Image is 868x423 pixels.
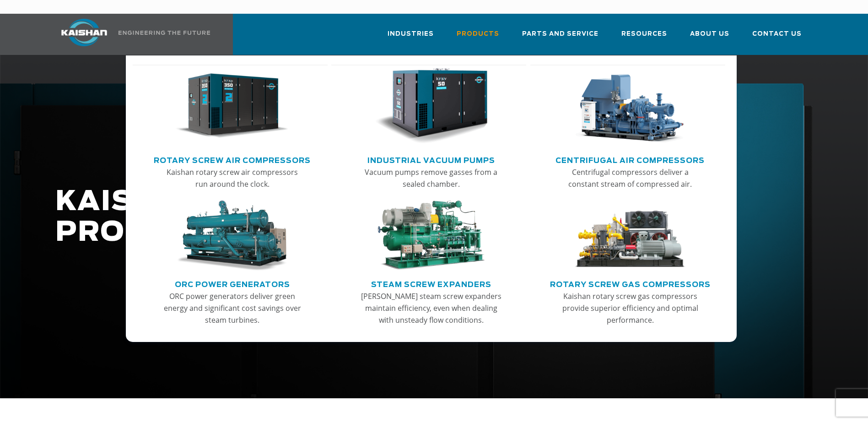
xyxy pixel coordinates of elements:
[360,166,502,190] p: Vacuum pumps remove gasses from a sealed chamber.
[621,29,667,39] span: Resources
[621,22,667,53] a: Resources
[690,29,729,39] span: About Us
[371,277,491,290] a: Steam Screw Expanders
[752,29,802,39] span: Contact Us
[559,166,701,190] p: Centrifugal compressors deliver a constant stream of compressed air.
[752,22,802,53] a: Contact Us
[559,290,701,326] p: Kaishan rotary screw gas compressors provide superior efficiency and optimal performance.
[555,152,705,166] a: Centrifugal Air Compressors
[550,277,711,290] a: Rotary Screw Gas Compressors
[55,187,685,248] h1: KAISHAN PRODUCTS
[522,22,598,53] a: Parts and Service
[161,290,304,326] p: ORC power generators deliver green energy and significant cost savings over steam turbines.
[367,152,495,166] a: Industrial Vacuum Pumps
[388,29,434,39] span: Industries
[574,68,686,144] img: thumb-Centrifugal-Air-Compressors
[50,19,119,46] img: kaishan logo
[522,29,598,39] span: Parts and Service
[360,290,502,326] p: [PERSON_NAME] steam screw expanders maintain efficiency, even when dealing with unsteady flow con...
[375,201,487,271] img: thumb-Steam-Screw-Expanders
[176,68,288,144] img: thumb-Rotary-Screw-Air-Compressors
[457,29,499,39] span: Products
[388,22,434,53] a: Industries
[176,201,288,271] img: thumb-ORC-Power-Generators
[119,31,210,35] img: Engineering the future
[574,201,686,271] img: thumb-Rotary-Screw-Gas-Compressors
[161,166,304,190] p: Kaishan rotary screw air compressors run around the clock.
[457,22,499,53] a: Products
[690,22,729,53] a: About Us
[154,152,311,166] a: Rotary Screw Air Compressors
[50,14,212,55] a: Kaishan USA
[175,277,290,290] a: ORC Power Generators
[375,68,487,144] img: thumb-Industrial-Vacuum-Pumps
